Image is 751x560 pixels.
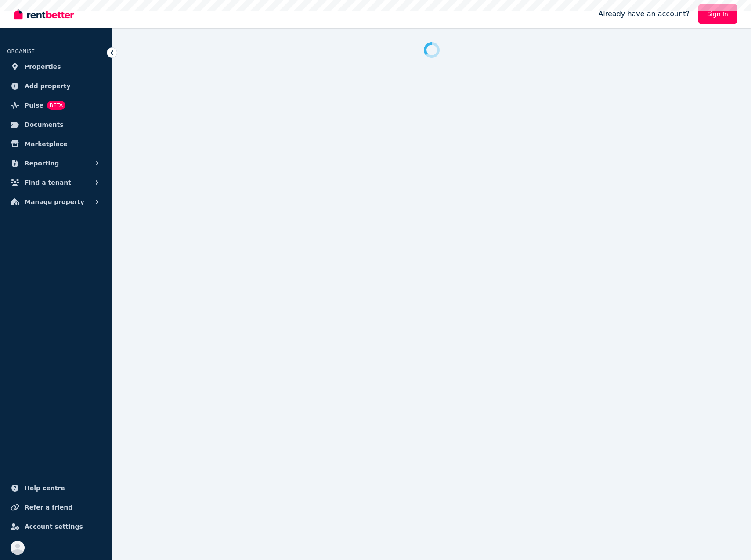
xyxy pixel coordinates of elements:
[47,101,65,110] span: BETA
[7,499,105,516] a: Refer a friend
[7,58,105,75] a: Properties
[7,479,105,497] a: Help centre
[7,77,105,95] a: Add property
[7,193,105,211] button: Manage property
[25,139,67,149] span: Marketplace
[7,97,105,114] a: PulseBETA
[698,4,737,24] a: Sign In
[25,177,71,188] span: Find a tenant
[25,81,71,91] span: Add property
[25,119,64,130] span: Documents
[25,100,43,111] span: Pulse
[7,154,105,172] button: Reporting
[7,116,105,133] a: Documents
[25,197,84,207] span: Manage property
[25,483,65,493] span: Help centre
[25,521,83,532] span: Account settings
[598,9,690,19] span: Already have an account?
[7,518,105,535] a: Account settings
[7,135,105,153] a: Marketplace
[7,174,105,191] button: Find a tenant
[25,158,59,169] span: Reporting
[25,61,61,72] span: Properties
[14,7,74,21] img: RentBetter
[7,48,35,54] span: ORGANISE
[25,502,72,513] span: Refer a friend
